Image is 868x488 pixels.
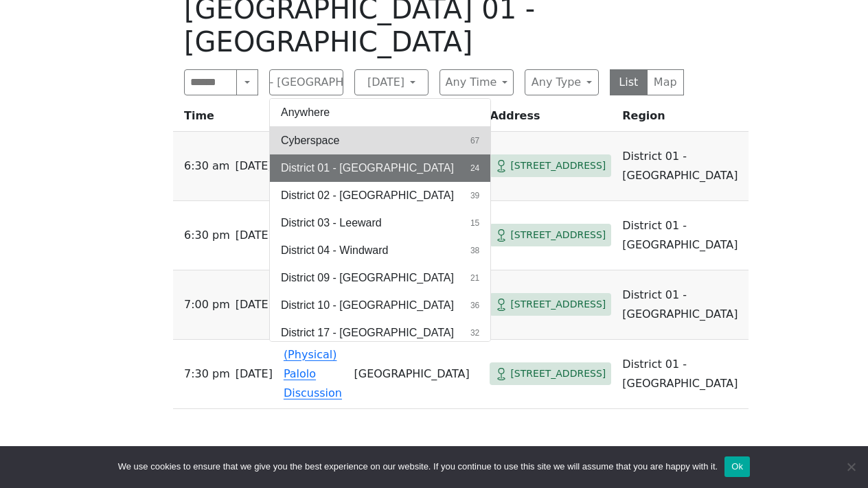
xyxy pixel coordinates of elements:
th: Address [484,106,617,132]
span: [DATE] [236,364,273,384]
span: 39 results [470,189,479,202]
span: 7:30 PM [184,364,230,384]
button: District 03 - Leeward15 results [270,209,490,237]
span: 36 results [470,299,479,312]
td: District 01 - [GEOGRAPHIC_DATA] [617,270,749,340]
span: 32 results [470,327,479,339]
button: District 04 - Windward38 results [270,237,490,264]
button: District 10 - [GEOGRAPHIC_DATA]36 results [270,292,490,319]
button: District 01 - [GEOGRAPHIC_DATA]24 results [270,154,490,182]
button: Search [236,69,258,95]
button: Cyberspace67 results [270,127,490,154]
span: We use cookies to ensure that we give you the best experience on our website. If you continue to ... [118,460,718,474]
span: [DATE] [236,295,273,314]
button: List [610,69,648,95]
input: Search [184,69,237,95]
button: Any Time [439,69,514,95]
span: [STREET_ADDRESS] [510,365,606,382]
button: District 17 - [GEOGRAPHIC_DATA]32 results [270,319,490,347]
span: [DATE] [236,226,273,245]
button: Anywhere [270,99,490,126]
span: [DATE] [235,156,272,176]
span: District 17 - [GEOGRAPHIC_DATA] [281,325,454,341]
span: Cyberspace [281,132,339,149]
span: District 03 - Leeward [281,215,382,231]
button: Map [647,69,685,95]
span: District 04 - Windward [281,242,388,259]
button: Ok [724,456,750,477]
button: District 01 - [GEOGRAPHIC_DATA] [269,69,343,95]
button: Any Type [525,69,599,95]
span: 6:30 PM [184,226,230,245]
span: District 02 - [GEOGRAPHIC_DATA] [281,187,454,204]
span: 24 results [470,162,479,174]
span: District 01 - [GEOGRAPHIC_DATA] [281,160,454,176]
span: 15 results [470,217,479,229]
span: 21 results [470,272,479,284]
span: [STREET_ADDRESS] [510,226,606,244]
button: District 02 - [GEOGRAPHIC_DATA]39 results [270,182,490,209]
div: District 01 - [GEOGRAPHIC_DATA] [269,98,491,342]
span: [STREET_ADDRESS] [510,157,606,174]
span: [STREET_ADDRESS] [510,296,606,313]
td: District 01 - [GEOGRAPHIC_DATA] [617,132,749,201]
button: District 09 - [GEOGRAPHIC_DATA]21 results [270,264,490,292]
span: District 10 - [GEOGRAPHIC_DATA] [281,297,454,314]
span: 6:30 AM [184,156,229,176]
span: No [844,460,858,474]
span: 38 results [470,244,479,257]
a: (Physical) Palolo Discussion [284,348,342,399]
th: Time [173,106,278,132]
span: 7:00 PM [184,295,230,314]
span: District 09 - [GEOGRAPHIC_DATA] [281,270,454,286]
td: [GEOGRAPHIC_DATA] [348,340,484,409]
button: [DATE] [354,69,429,95]
td: District 01 - [GEOGRAPHIC_DATA] [617,340,749,409]
td: District 01 - [GEOGRAPHIC_DATA] [617,201,749,270]
th: Region [617,106,749,132]
span: 67 results [470,135,479,147]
